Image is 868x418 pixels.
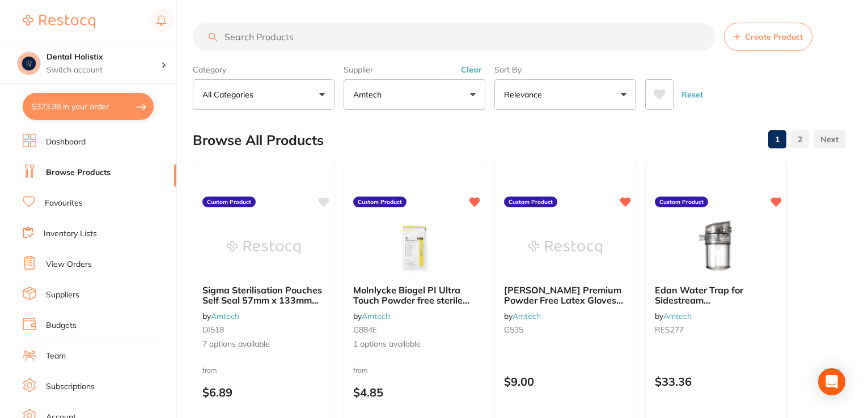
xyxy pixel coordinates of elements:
a: Subscriptions [46,381,95,393]
a: Amtech [211,311,239,321]
label: Category [193,65,335,75]
span: by [504,311,541,321]
a: Amtech [513,311,541,321]
a: Restocq Logo [23,8,95,35]
span: RES277 [655,325,684,335]
p: Amtech [353,89,386,100]
p: $9.00 [504,375,626,388]
span: Molnlycke Biogel PI Ultra Touch Powder free sterile gloves size 7.5 [353,284,469,317]
span: G535 [504,325,523,335]
label: Custom Product [202,197,256,208]
a: Favourites [45,198,83,209]
span: from [353,366,368,374]
a: Suppliers [46,289,79,301]
label: Supplier [344,65,485,75]
div: Open Intercom Messenger [818,368,845,395]
button: Clear [458,65,485,75]
b: Taylor's Premium Powder Free Latex Gloves Medium Box 100 [504,285,626,306]
a: Team [46,351,66,362]
span: 1 options available [353,339,476,350]
p: All Categories [202,89,258,100]
button: Amtech [344,79,485,110]
span: Sigma Sterilisation Pouches Self Seal 57mm x 133mm Box 200 [202,284,322,317]
label: Custom Product [655,197,708,208]
b: Molnlycke Biogel PI Ultra Touch Powder free sterile gloves size 7.5 [353,285,476,306]
img: Dental Holistix [18,52,40,75]
button: Relevance [494,79,636,110]
button: $323.38 in your order [23,93,154,120]
p: $6.89 [202,386,325,399]
a: 1 [768,128,786,151]
span: by [202,311,239,321]
a: View Orders [46,259,92,270]
span: Edan Water Trap for Sidestream [MEDICAL_DATA]. EDAN im50. [655,284,763,327]
img: Sigma Sterilisation Pouches Self Seal 57mm x 133mm Box 200 [227,219,300,276]
a: Browse Products [46,167,111,178]
button: All Categories [193,79,335,110]
p: Switch account [46,65,161,76]
b: Sigma Sterilisation Pouches Self Seal 57mm x 133mm Box 200 [202,285,325,306]
span: by [353,311,390,321]
label: Custom Product [504,197,557,208]
img: Taylor's Premium Powder Free Latex Gloves Medium Box 100 [528,219,602,276]
span: from [202,366,217,374]
span: Create Product [745,32,803,41]
b: Edan Water Trap for Sidestream Capnography. EDAN im50. [655,285,777,306]
input: Search Products [193,23,715,51]
button: Create Product [724,23,812,51]
img: Molnlycke Biogel PI Ultra Touch Powder free sterile gloves size 7.5 [378,219,451,276]
h4: Dental Holistix [46,52,161,63]
p: Relevance [504,89,547,100]
a: Budgets [46,320,77,331]
img: Edan Water Trap for Sidestream Capnography. EDAN im50. [679,219,753,276]
span: [PERSON_NAME] Premium Powder Free Latex Gloves Medium Box 100 [504,284,623,317]
label: Sort By [494,65,636,75]
h2: Browse All Products [193,133,324,148]
label: Custom Product [353,197,407,208]
span: by [655,311,692,321]
img: Restocq Logo [23,15,95,28]
a: 2 [791,128,809,151]
a: Amtech [362,311,390,321]
a: Inventory Lists [44,228,97,240]
a: Amtech [663,311,692,321]
span: DI518 [202,325,224,335]
p: $4.85 [353,386,476,399]
a: Dashboard [46,137,86,148]
button: Reset [678,79,706,110]
p: $33.36 [655,375,777,388]
span: G884E [353,325,377,335]
span: 7 options available [202,339,325,350]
